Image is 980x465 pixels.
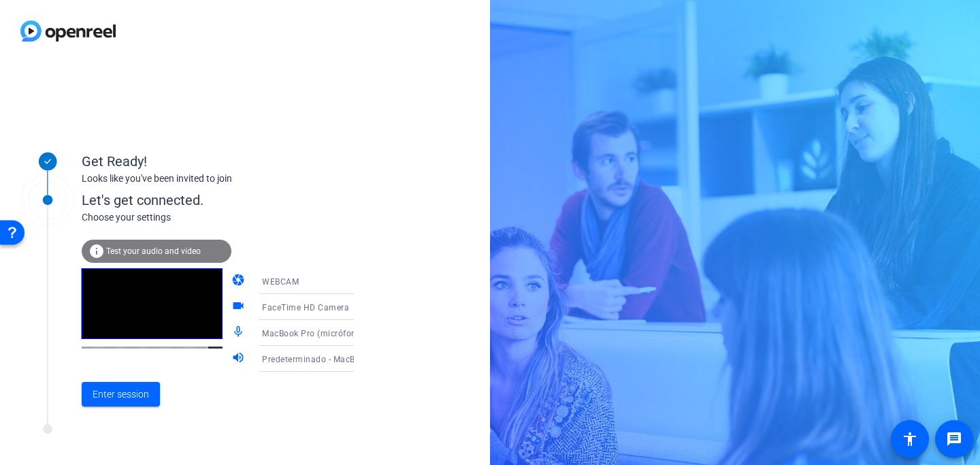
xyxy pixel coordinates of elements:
span: WEBCAM [262,277,299,287]
span: FaceTime HD Camera [262,303,349,312]
div: Choose your settings [82,210,382,225]
span: Enter session [93,387,149,402]
mat-icon: accessibility [902,431,918,447]
div: Let's get connected. [82,190,382,210]
span: Predeterminado - MacBook Pro (bocinas) (Built-in) [262,353,463,364]
mat-icon: message [946,431,962,447]
mat-icon: volume_up [231,351,248,367]
mat-icon: videocam [231,299,248,315]
mat-icon: camera [231,273,248,289]
div: Get Ready! [82,151,354,172]
button: Enter session [82,382,160,406]
mat-icon: mic_none [231,325,248,341]
span: Test your audio and video [106,246,201,256]
mat-icon: info [88,243,105,259]
div: Looks like you've been invited to join [82,172,354,186]
span: MacBook Pro (micrófono) (Built-in) [262,327,401,338]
